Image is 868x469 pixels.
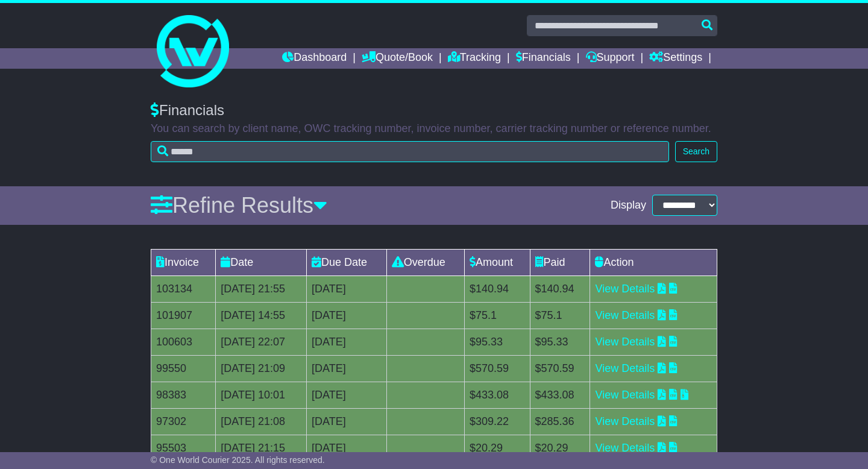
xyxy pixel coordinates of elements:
td: 99550 [151,355,216,382]
a: Support [586,48,635,69]
a: Settings [649,48,702,69]
a: Dashboard [282,48,347,69]
td: [DATE] [306,302,386,329]
td: [DATE] 21:09 [216,355,307,382]
a: View Details [595,309,655,321]
p: You can search by client name, OWC tracking number, invoice number, carrier tracking number or re... [151,122,717,136]
td: Action [590,249,717,275]
td: $140.94 [465,275,530,302]
td: $20.29 [530,435,590,461]
td: $570.59 [530,355,590,382]
td: Paid [530,249,590,275]
td: $285.36 [530,408,590,435]
span: Display [611,199,646,212]
td: Due Date [306,249,386,275]
a: View Details [595,283,655,295]
td: 101907 [151,302,216,329]
td: [DATE] [306,408,386,435]
td: 98383 [151,382,216,408]
td: $140.94 [530,275,590,302]
a: Tracking [448,48,501,69]
td: Date [216,249,307,275]
td: 95503 [151,435,216,461]
a: View Details [595,362,655,374]
td: [DATE] [306,355,386,382]
td: $433.08 [465,382,530,408]
td: [DATE] [306,329,386,355]
td: 100603 [151,329,216,355]
td: Amount [465,249,530,275]
td: $20.29 [465,435,530,461]
td: [DATE] [306,435,386,461]
a: Refine Results [151,193,327,218]
td: [DATE] 21:55 [216,275,307,302]
td: [DATE] 21:15 [216,435,307,461]
td: $75.1 [465,302,530,329]
td: $309.22 [465,408,530,435]
a: View Details [595,389,655,401]
td: Overdue [386,249,464,275]
td: [DATE] 14:55 [216,302,307,329]
td: [DATE] 10:01 [216,382,307,408]
td: $95.33 [530,329,590,355]
td: $75.1 [530,302,590,329]
td: Invoice [151,249,216,275]
td: [DATE] 22:07 [216,329,307,355]
button: Search [675,141,717,162]
a: View Details [595,336,655,348]
a: Quote/Book [362,48,433,69]
td: $570.59 [465,355,530,382]
td: $433.08 [530,382,590,408]
td: $95.33 [465,329,530,355]
td: [DATE] [306,275,386,302]
a: View Details [595,415,655,427]
a: View Details [595,442,655,454]
a: Financials [516,48,571,69]
td: 97302 [151,408,216,435]
div: Financials [151,102,717,119]
span: © One World Courier 2025. All rights reserved. [151,455,325,465]
td: [DATE] [306,382,386,408]
td: 103134 [151,275,216,302]
td: [DATE] 21:08 [216,408,307,435]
